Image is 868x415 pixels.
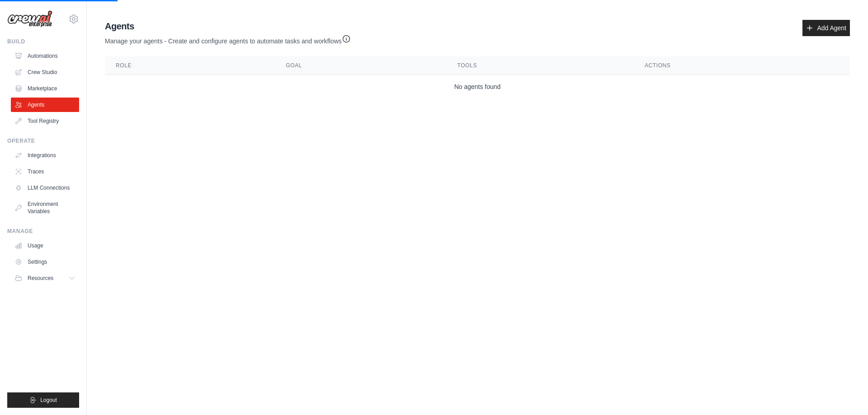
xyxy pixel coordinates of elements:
[7,228,79,235] div: Manage
[11,164,79,179] a: Traces
[105,20,351,33] h2: Agents
[634,56,850,75] th: Actions
[11,98,79,112] a: Agents
[7,10,52,28] img: Logo
[40,396,57,404] span: Logout
[105,33,351,46] p: Manage your agents - Create and configure agents to automate tasks and workflows
[11,238,79,253] a: Usage
[7,392,79,408] button: Logout
[11,148,79,163] a: Integrations
[7,137,79,145] div: Operate
[11,65,79,79] a: Crew Studio
[105,56,275,75] th: Role
[28,275,53,282] span: Resources
[11,255,79,269] a: Settings
[11,81,79,96] a: Marketplace
[11,49,79,63] a: Automations
[11,114,79,128] a: Tool Registry
[447,56,634,75] th: Tools
[11,181,79,195] a: LLM Connections
[105,75,850,99] td: No agents found
[11,197,79,219] a: Environment Variables
[802,20,850,36] a: Add Agent
[11,271,79,285] button: Resources
[7,38,79,45] div: Build
[275,56,446,75] th: Goal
